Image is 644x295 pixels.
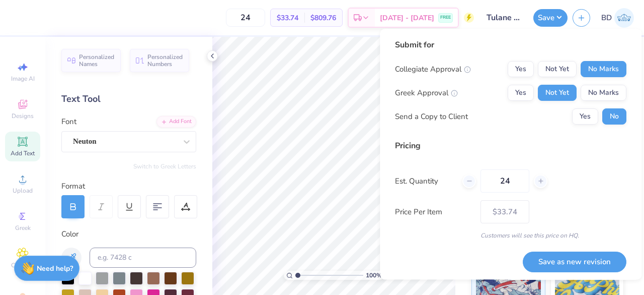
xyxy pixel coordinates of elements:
div: Collegiate Approval [395,64,471,75]
div: Pricing [395,140,626,152]
button: No [602,108,626,125]
div: Customers will see this price on HQ. [395,231,626,240]
button: Not Yet [538,85,577,101]
button: Yes [508,85,534,101]
div: Greek Approval [395,87,458,99]
img: Bella Dimaculangan [614,8,634,28]
input: – – [480,169,529,193]
span: $33.74 [277,13,298,23]
label: Est. Quantity [395,175,455,187]
span: Upload [13,187,33,195]
button: Yes [572,108,598,125]
div: Submit for [395,39,626,51]
label: Font [61,116,76,128]
div: Text Tool [61,92,196,106]
button: Save as new revision [523,252,626,272]
div: Add Font [156,116,196,128]
span: $809.76 [310,13,336,23]
span: FREE [440,14,451,21]
button: No Marks [581,61,626,77]
span: BD [601,12,612,24]
label: Price Per Item [395,206,473,218]
button: Not Yet [538,61,577,77]
div: Format [61,181,197,192]
input: Untitled Design [479,8,528,28]
span: Greek [15,224,31,232]
span: Image AI [11,75,35,83]
span: Clipart & logos [5,261,40,277]
button: Save [533,9,568,27]
span: 100 % [366,271,382,280]
button: Yes [508,61,534,77]
strong: Need help? [37,264,73,273]
input: – – [226,9,265,27]
button: Switch to Greek Letters [133,162,196,170]
div: Send a Copy to Client [395,111,468,123]
span: Personalized Names [79,53,115,68]
a: BD [601,8,634,28]
span: Personalized Numbers [147,53,183,68]
span: Add Text [11,149,35,157]
div: Color [61,228,196,240]
span: Designs [12,112,34,120]
button: No Marks [581,85,626,101]
span: [DATE] - [DATE] [380,13,434,23]
input: e.g. 7428 c [90,248,196,268]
